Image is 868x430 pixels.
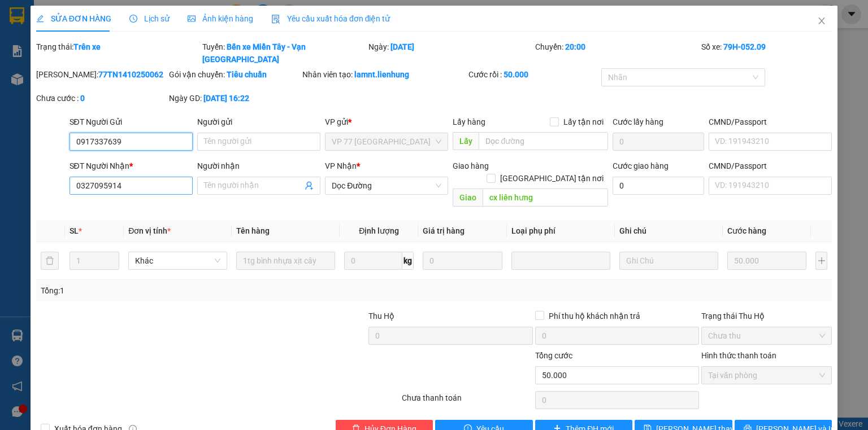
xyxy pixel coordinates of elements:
[332,133,441,150] span: VP 77 Thái Nguyên
[709,116,832,128] div: CMND/Passport
[271,14,390,23] span: Yêu cầu xuất hóa đơn điện tử
[613,117,663,126] label: Cước lấy hàng
[479,132,608,150] input: Dọc đường
[129,14,170,23] span: Lịch sử
[202,42,306,64] b: Bến xe Miền Tây - Vạn [GEOGRAPHIC_DATA]
[36,15,44,23] span: edit
[544,310,645,322] span: Phí thu hộ khách nhận trả
[36,68,167,81] div: [PERSON_NAME]:
[709,160,832,172] div: CMND/Passport
[390,42,414,51] b: [DATE]
[80,94,85,103] b: 0
[504,70,528,79] b: 50.000
[701,351,776,360] label: Hình thức thanh toán
[401,392,533,411] div: Chưa thanh toán
[169,68,300,81] div: Gói vận chuyển:
[305,181,314,190] span: user-add
[483,188,608,207] input: Dọc đường
[41,284,336,297] div: Tổng: 1
[402,252,414,270] span: kg
[723,42,766,51] b: 79H-052.09
[236,252,335,270] input: VD: Bàn, Ghế
[806,6,837,37] button: Close
[453,132,479,150] span: Lấy
[302,68,466,81] div: Nhân viên tạo:
[727,226,766,235] span: Cước hàng
[70,116,193,128] div: SĐT Người Gửi
[36,92,167,104] div: Chưa cước :
[708,367,825,384] span: Tại văn phòng
[135,252,220,269] span: Khác
[325,116,448,128] div: VP gửi
[70,160,193,172] div: SĐT Người Nhận
[73,42,101,51] b: Trên xe
[354,70,409,79] b: lamnt.lienhung
[423,252,502,270] input: 0
[227,70,267,79] b: Tiêu chuẩn
[197,116,320,128] div: Người gửi
[815,252,827,270] button: plus
[128,226,171,235] span: Đơn vị tính
[98,70,163,79] b: 77TN1410250062
[613,177,704,195] input: Cước giao hàng
[468,68,599,81] div: Cước rồi :
[496,172,608,185] span: [GEOGRAPHIC_DATA] tận nơi
[271,15,280,24] img: icon
[36,14,111,23] span: SỬA ĐƠN HÀNG
[453,117,485,126] span: Lấy hàng
[615,220,723,242] th: Ghi chú
[565,42,585,51] b: 20:00
[325,161,357,170] span: VP Nhận
[559,116,608,128] span: Lấy tận nơi
[359,226,399,235] span: Định lượng
[613,133,704,151] input: Cước lấy hàng
[619,252,718,270] input: Ghi Chú
[169,92,300,104] div: Ngày GD:
[535,351,572,360] span: Tổng cước
[129,15,137,23] span: clock-circle
[613,161,669,170] label: Cước giao hàng
[188,15,196,23] span: picture
[453,188,483,207] span: Giao
[236,226,270,235] span: Tên hàng
[188,14,253,23] span: Ảnh kiện hàng
[727,252,806,270] input: 0
[423,226,465,235] span: Giá trị hàng
[534,41,700,65] div: Chuyến:
[203,94,249,103] b: [DATE] 16:22
[708,327,825,344] span: Chưa thu
[453,161,489,170] span: Giao hàng
[817,16,826,25] span: close
[35,41,201,65] div: Trạng thái:
[70,226,79,235] span: SL
[367,41,533,65] div: Ngày:
[197,160,320,172] div: Người nhận
[41,252,59,270] button: delete
[368,311,394,321] span: Thu Hộ
[507,220,615,242] th: Loại phụ phí
[201,41,367,65] div: Tuyến:
[701,310,832,322] div: Trạng thái Thu Hộ
[332,177,441,194] span: Dọc Đường
[700,41,833,65] div: Số xe:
